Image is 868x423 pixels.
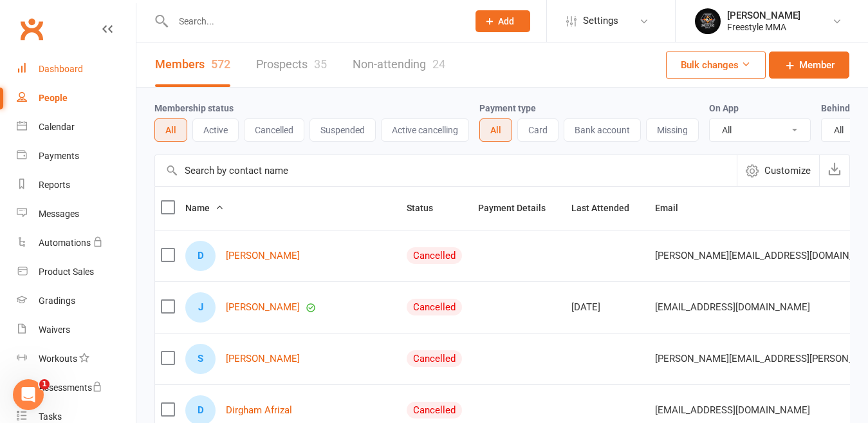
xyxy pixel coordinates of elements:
a: Workouts [17,344,136,373]
a: Payments [17,142,136,171]
div: [PERSON_NAME] [727,10,800,21]
div: Freestyle MMA [727,21,800,33]
button: Active [192,118,239,142]
span: Payment Details [478,203,560,213]
div: 24 [432,57,445,71]
button: Bank account [564,118,641,142]
a: Automations [17,229,136,258]
div: Cancelled [407,299,462,315]
input: Search... [169,12,459,30]
label: Payment type [479,103,536,113]
a: Dirgham Afrizal [226,405,292,416]
button: Name [185,200,224,216]
a: Member [769,52,849,79]
a: Reports [17,171,136,200]
span: 1 [39,379,50,390]
button: Status [407,200,447,216]
span: Email [655,203,692,213]
button: Missing [646,118,699,142]
span: Member [799,57,835,73]
div: Cancelled [407,350,462,367]
a: Product Sales [17,258,136,287]
button: Last Attended [571,200,643,216]
a: Gradings [17,287,136,315]
div: Calendar [39,122,75,132]
div: Automations [39,238,91,248]
button: Active cancelling [381,118,469,142]
div: Cancelled [407,402,462,418]
div: Gradings [39,296,75,306]
div: Product Sales [39,267,94,277]
img: thumb_image1660268831.png [695,8,721,34]
a: [PERSON_NAME] [226,353,300,364]
span: Name [185,203,224,213]
div: Reports [39,180,70,190]
button: Cancelled [244,118,304,142]
a: Members572 [155,42,230,87]
span: Add [498,16,514,26]
div: Messages [39,209,79,219]
button: Bulk changes [666,52,766,79]
a: Clubworx [15,13,48,45]
a: Non-attending24 [353,42,445,87]
div: Payments [39,151,79,161]
div: S [185,344,216,374]
a: [PERSON_NAME] [226,250,300,261]
div: J [185,292,216,323]
div: 572 [211,57,230,71]
div: Assessments [39,382,102,393]
a: Waivers [17,315,136,344]
a: Assessments [17,373,136,402]
a: Calendar [17,113,136,142]
div: Workouts [39,353,77,364]
iframe: Intercom live chat [13,379,44,410]
button: Customize [737,155,819,186]
a: Dashboard [17,55,136,84]
a: Messages [17,200,136,229]
div: [DATE] [571,302,643,313]
button: Email [655,200,692,216]
div: People [39,93,68,103]
a: Prospects35 [256,42,327,87]
div: Tasks [39,411,62,422]
label: Membership status [154,103,234,113]
button: Payment Details [478,200,560,216]
span: Last Attended [571,203,643,213]
button: All [154,118,187,142]
a: People [17,84,136,113]
span: Status [407,203,447,213]
button: Suspended [309,118,376,142]
div: Cancelled [407,247,462,264]
span: Settings [583,6,618,35]
span: [EMAIL_ADDRESS][DOMAIN_NAME] [655,295,810,319]
a: [PERSON_NAME] [226,302,300,313]
button: Card [517,118,559,142]
span: [EMAIL_ADDRESS][DOMAIN_NAME] [655,398,810,422]
span: Customize [764,163,811,178]
div: Dashboard [39,64,83,74]
input: Search by contact name [155,155,737,186]
div: D [185,241,216,271]
label: On App [709,103,739,113]
button: Add [476,10,530,32]
div: 35 [314,57,327,71]
div: Waivers [39,324,70,335]
button: All [479,118,512,142]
